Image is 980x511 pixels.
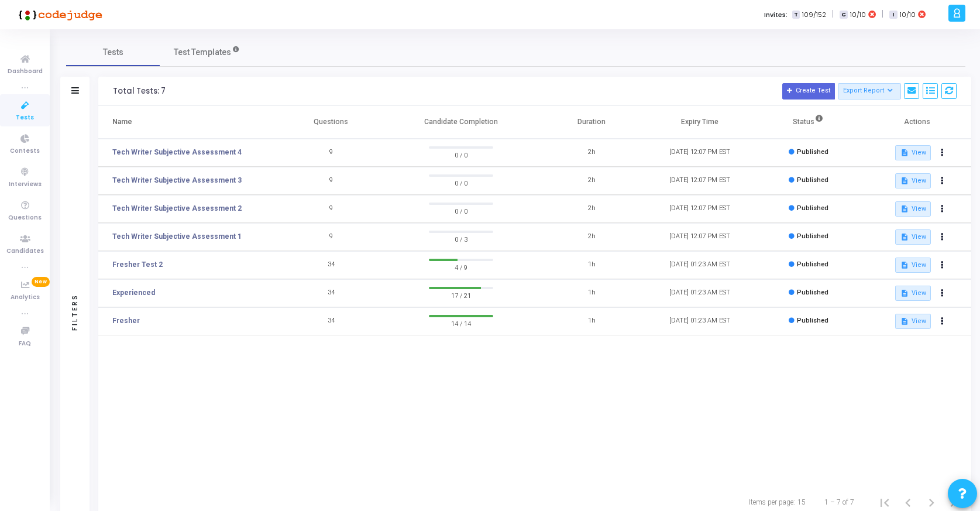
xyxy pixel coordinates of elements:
span: Published [797,148,828,156]
span: 10/10 [850,10,866,20]
a: Fresher Test 2 [112,259,163,270]
span: Tests [16,113,34,123]
span: I [889,11,897,19]
span: Test Templates [174,46,231,59]
span: 0 / 3 [429,233,493,245]
td: [DATE] 01:23 AM EST [646,279,754,307]
span: FAQ [19,339,31,349]
td: 34 [277,279,385,307]
span: 0 / 0 [429,205,493,217]
span: 0 / 0 [429,177,493,188]
mat-icon: description [900,261,908,269]
td: 2h [537,139,645,167]
a: Fresher [112,315,140,326]
button: View [895,229,931,245]
span: | [882,8,883,20]
a: Tech Writer Subjective Assessment 3 [112,175,242,186]
span: Dashboard [8,67,43,77]
span: Published [797,289,828,296]
td: 9 [277,195,385,223]
mat-icon: description [900,289,908,297]
td: 9 [277,139,385,167]
span: Published [797,204,828,212]
th: Expiry Time [646,106,754,139]
button: View [895,173,931,188]
mat-icon: description [900,177,908,185]
td: [DATE] 12:07 PM EST [646,223,754,251]
td: 9 [277,223,385,251]
label: Invites: [764,10,788,20]
mat-icon: description [900,149,908,157]
span: 10/10 [900,10,916,20]
span: 17 / 21 [429,289,493,301]
td: 34 [277,251,385,279]
th: Duration [537,106,645,139]
td: 1h [537,307,645,335]
mat-icon: description [900,205,908,213]
td: 1h [537,251,645,279]
td: [DATE] 12:07 PM EST [646,195,754,223]
td: 1h [537,279,645,307]
button: View [895,286,931,301]
td: 9 [277,167,385,195]
a: Tech Writer Subjective Assessment 1 [112,231,242,242]
button: Export Report [838,83,901,100]
div: 15 [797,497,806,507]
th: Candidate Completion [385,106,537,139]
mat-icon: description [900,317,908,325]
th: Actions [863,106,971,139]
span: New [32,277,50,287]
th: Status [754,106,862,139]
span: Published [797,232,828,240]
th: Name [98,106,277,139]
a: Tech Writer Subjective Assessment 4 [112,147,242,157]
span: Published [797,176,828,184]
div: Items per page: [749,497,795,507]
span: Analytics [11,293,40,303]
span: 0 / 0 [429,149,493,160]
div: Total Tests: 7 [113,87,166,96]
span: Published [797,260,828,268]
button: View [895,145,931,160]
span: 14 / 14 [429,317,493,329]
td: [DATE] 12:07 PM EST [646,167,754,195]
td: [DATE] 12:07 PM EST [646,139,754,167]
mat-icon: description [900,233,908,241]
button: View [895,201,931,217]
span: 109/152 [802,10,826,20]
span: Candidates [6,246,44,256]
span: Published [797,317,828,324]
button: Create Test [782,83,835,100]
td: 2h [537,223,645,251]
td: [DATE] 01:23 AM EST [646,251,754,279]
button: View [895,258,931,273]
span: Tests [103,46,123,59]
span: Interviews [9,180,42,190]
div: Filters [70,248,80,376]
img: logo [15,3,102,26]
button: View [895,314,931,329]
td: [DATE] 01:23 AM EST [646,307,754,335]
div: 1 – 7 of 7 [824,497,854,507]
span: C [840,11,847,19]
td: 2h [537,167,645,195]
a: Experienced [112,287,155,298]
span: Contests [10,146,40,156]
span: Questions [8,213,42,223]
span: | [832,8,834,20]
td: 2h [537,195,645,223]
a: Tech Writer Subjective Assessment 2 [112,203,242,214]
th: Questions [277,106,385,139]
td: 34 [277,307,385,335]
span: 4 / 9 [429,261,493,273]
span: T [792,11,800,19]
